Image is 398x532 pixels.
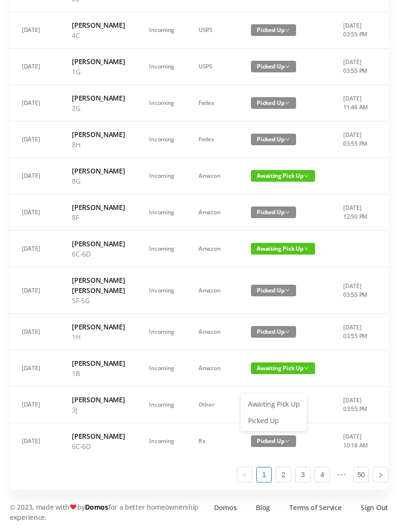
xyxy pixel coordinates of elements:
[304,246,309,251] i: icon: down
[251,61,296,72] span: Picked Up
[72,176,125,186] p: 8G
[72,30,125,40] p: 4C
[137,267,186,314] td: Incoming
[331,267,382,314] td: [DATE] 03:55 PM
[72,322,125,332] h6: [PERSON_NAME]
[334,467,349,482] li: Next 5 Pages
[361,502,388,513] a: Sign Out
[10,231,60,267] td: [DATE]
[304,173,309,178] i: icon: down
[10,49,60,85] td: [DATE]
[331,12,382,49] td: [DATE] 03:55 PM
[285,137,290,142] i: icon: down
[251,326,296,338] span: Picked Up
[137,387,186,423] td: Incoming
[85,502,108,512] a: Domos
[10,85,60,121] td: [DATE]
[242,472,248,478] i: icon: left
[315,467,330,482] li: 4
[251,285,296,296] span: Picked Up
[289,502,341,513] a: Terms of Service
[10,423,60,459] td: [DATE]
[304,366,309,371] i: icon: down
[72,202,125,212] h6: [PERSON_NAME]
[10,350,60,387] td: [DATE]
[331,49,382,85] td: [DATE] 03:55 PM
[331,387,382,423] td: [DATE] 03:55 PM
[331,314,382,350] td: [DATE] 03:55 PM
[296,467,310,482] a: 3
[251,243,315,255] span: Awaiting Pick Up
[10,194,60,231] td: [DATE]
[331,85,382,121] td: [DATE] 11:46 AM
[72,212,125,223] p: 8F
[10,502,204,522] p: © 2023, made with by for a better homeownership experience.
[186,314,239,350] td: Amazon
[72,249,125,259] p: 6C-6D
[186,350,239,387] td: Amazon
[251,362,315,374] span: Awaiting Pick Up
[331,423,382,459] td: [DATE] 10:18 AM
[251,435,296,447] span: Picked Up
[137,314,186,350] td: Incoming
[214,502,237,513] a: Domos
[353,467,369,482] li: 50
[72,441,125,451] p: 6C-6D
[72,139,125,150] p: 8H
[251,206,296,218] span: Picked Up
[72,239,125,249] h6: [PERSON_NAME]
[334,467,349,482] span: •••
[237,467,252,482] li: Previous Page
[72,166,125,176] h6: [PERSON_NAME]
[186,12,239,49] td: USPS
[285,64,290,69] i: icon: down
[354,467,368,482] a: 50
[186,231,239,267] td: Amazon
[315,467,330,482] a: 4
[285,210,290,215] i: icon: down
[242,396,305,412] a: Awaiting Pick Up
[251,97,296,109] span: Picked Up
[242,413,305,429] a: Picked Up
[10,121,60,158] td: [DATE]
[10,158,60,194] td: [DATE]
[72,275,125,295] h6: [PERSON_NAME] [PERSON_NAME]
[295,467,311,482] li: 3
[72,20,125,30] h6: [PERSON_NAME]
[72,332,125,342] p: 1H
[186,387,239,423] td: Other
[10,12,60,49] td: [DATE]
[72,93,125,103] h6: [PERSON_NAME]
[285,329,290,334] i: icon: down
[251,170,315,182] span: Awaiting Pick Up
[10,314,60,350] td: [DATE]
[137,158,186,194] td: Incoming
[137,423,186,459] td: Incoming
[276,467,291,482] a: 2
[186,158,239,194] td: Amazon
[378,472,383,478] i: icon: right
[186,423,239,459] td: Rx
[285,288,290,292] i: icon: down
[137,49,186,85] td: Incoming
[72,358,125,368] h6: [PERSON_NAME]
[72,129,125,139] h6: [PERSON_NAME]
[256,467,272,482] li: 1
[137,121,186,158] td: Incoming
[186,194,239,231] td: Amazon
[10,387,60,423] td: [DATE]
[72,295,125,306] p: 5F-5G
[137,194,186,231] td: Incoming
[72,395,125,405] h6: [PERSON_NAME]
[137,85,186,121] td: Incoming
[186,49,239,85] td: USPS
[373,467,388,482] li: Next Page
[137,350,186,387] td: Incoming
[251,24,296,36] span: Picked Up
[276,467,291,482] li: 2
[72,103,125,113] p: 2G
[331,121,382,158] td: [DATE] 03:55 PM
[72,368,125,378] p: 1B
[186,121,239,158] td: Fedex
[285,101,290,105] i: icon: down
